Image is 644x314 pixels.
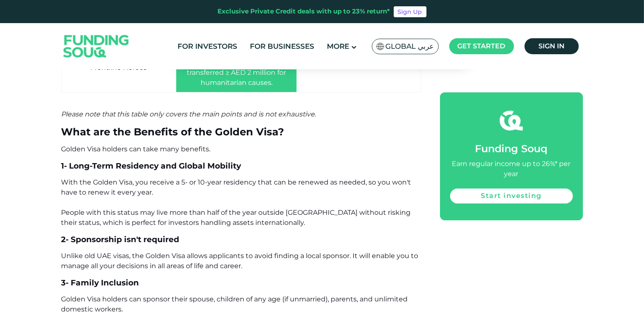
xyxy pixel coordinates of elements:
span: With the Golden Visa, you receive a 5- or 10-year residency that can be renewed as needed, so you... [61,178,411,227]
span: 1- Long-Term Residency and Global Mobility [61,161,241,171]
span: More [327,42,349,50]
span: What are the Benefits of the Golden Visa? [61,126,284,138]
span: 3- Family Inclusion [61,278,139,288]
span: Golden Visa holders can take many benefits. [61,145,211,153]
img: fsicon [500,109,523,132]
span: Get started [458,42,506,50]
img: Logo [55,25,138,68]
span: Please note that this table only covers the main points and is not exhaustive. [61,110,316,118]
a: Start investing [450,189,573,204]
span: Global عربي [386,42,434,51]
span: 2- Sponsorship isn't required [61,235,180,244]
span: Funding Souq [475,143,548,155]
span: Unlike old UAE visas, the Golden Visa allows applicants to avoid finding a local sponsor. It will... [61,252,419,270]
div: Exclusive Private Credit deals with up to 23% return* [218,7,390,16]
div: Earn regular income up to 26%* per year [450,159,573,179]
span: Sign in [538,42,564,50]
a: For Investors [175,40,239,53]
a: For Businesses [248,40,316,53]
span: You must have spent 5 years in organizations, won an award for humanitarian work or raised and tr... [182,38,291,87]
img: SA Flag [376,43,384,50]
a: Sign Up [394,6,427,17]
a: Sign in [525,38,579,54]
